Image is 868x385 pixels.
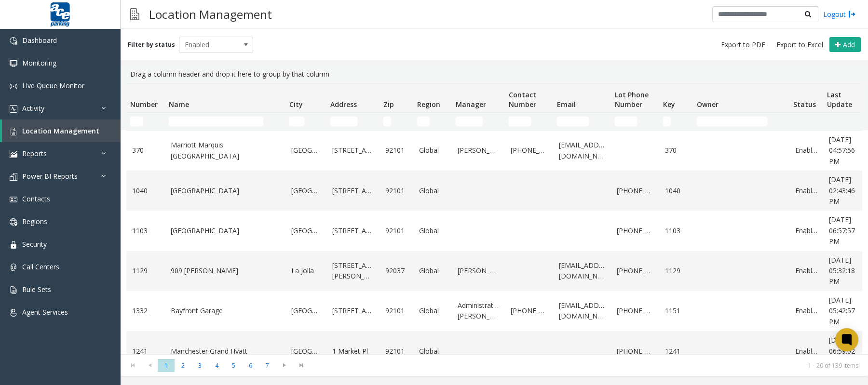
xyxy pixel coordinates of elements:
[611,113,659,130] td: Lot Phone Number Filter
[383,117,391,126] input: Zip Filter
[848,9,856,19] img: logout
[293,358,310,372] span: Go to the last page
[10,82,17,90] img: 'icon'
[380,113,413,130] td: Zip Filter
[383,100,394,109] span: Zip
[179,37,238,53] span: Enabled
[665,186,687,196] a: 1040
[169,100,189,109] span: Name
[315,361,858,370] kendo-pager-info: 1 - 20 of 139 items
[773,38,827,52] button: Export to Excel
[553,113,611,130] td: Email Filter
[776,40,823,50] span: Export to Excel
[121,83,868,354] div: Data table
[829,37,861,53] button: Add
[128,40,175,49] label: Filter by status
[617,266,653,276] a: [PHONE_NUMBER]
[10,37,17,45] img: 'icon'
[557,100,576,109] span: Email
[795,346,817,357] a: Enabled
[10,286,17,294] img: 'icon'
[126,65,862,83] div: Drag a column header and drop it here to group by that column
[10,60,17,67] img: 'icon'
[452,113,505,130] td: Manager Filter
[291,266,321,276] a: La Jolla
[419,305,446,316] a: Global
[10,173,17,181] img: 'icon'
[557,117,589,126] input: Email Filter
[385,346,407,357] a: 92101
[413,113,452,130] td: Region Filter
[829,215,855,246] span: [DATE] 06:57:57 PM
[332,226,374,236] a: [STREET_ADDRESS]
[291,305,321,316] a: [GEOGRAPHIC_DATA]
[242,359,259,372] span: Page 6
[721,40,765,50] span: Export to PDF
[697,100,719,109] span: Owner
[130,100,158,109] span: Number
[693,113,789,130] td: Owner Filter
[126,113,165,130] td: Number Filter
[697,117,767,126] input: Owner Filter
[617,226,653,236] a: [PHONE_NUMBER]
[171,305,280,316] a: Bayfront Garage
[326,113,380,130] td: Address Filter
[829,335,866,367] a: [DATE] 06:59:02 PM
[332,145,374,156] a: [STREET_ADDRESS]
[665,145,687,156] a: 370
[615,117,637,126] input: Lot Phone Number Filter
[22,149,47,158] span: Reports
[171,186,280,196] a: [GEOGRAPHIC_DATA]
[829,214,866,247] a: [DATE] 06:57:57 PM
[456,100,486,109] span: Manager
[130,117,143,126] input: Number Filter
[132,145,159,156] a: 370
[385,145,407,156] a: 92101
[665,266,687,276] a: 1129
[132,346,159,357] a: 1241
[829,255,855,286] span: [DATE] 05:32:18 PM
[22,307,68,317] span: Agent Services
[419,266,446,276] a: Global
[615,90,649,109] span: Lot Phone Number
[285,113,326,130] td: City Filter
[225,359,242,372] span: Page 5
[665,226,687,236] a: 1103
[289,117,304,126] input: City Filter
[132,186,159,196] a: 1040
[289,100,303,109] span: City
[458,145,499,156] a: [PERSON_NAME]
[171,140,280,161] a: Marriott Marquis [GEOGRAPHIC_DATA]
[330,117,357,126] input: Address Filter
[559,300,605,322] a: [EMAIL_ADDRESS][DOMAIN_NAME]
[208,359,225,372] span: Page 4
[419,346,446,357] a: Global
[130,2,139,26] img: pageIcon
[332,186,374,196] a: [STREET_ADDRESS]
[659,113,693,130] td: Key Filter
[795,305,817,316] a: Enabled
[385,305,407,316] a: 92101
[22,262,59,271] span: Call Centers
[132,266,159,276] a: 1129
[458,300,499,322] a: Administrator [PERSON_NAME]
[191,359,208,372] span: Page 3
[10,196,17,203] img: 'icon'
[291,346,321,357] a: [GEOGRAPHIC_DATA]
[276,358,293,372] span: Go to the next page
[829,295,866,327] a: [DATE] 05:42:57 PM
[132,305,159,316] a: 1332
[332,346,374,357] a: 1 Market Pl
[330,100,357,109] span: Address
[456,117,483,126] input: Manager Filter
[829,135,855,166] span: [DATE] 04:57:56 PM
[22,126,99,135] span: Location Management
[823,9,856,19] a: Logout
[795,266,817,276] a: Enabled
[789,113,823,130] td: Status Filter
[22,104,44,113] span: Activity
[617,346,653,357] a: [PHONE_NUMBER]
[505,113,553,130] td: Contact Number Filter
[617,186,653,196] a: [PHONE_NUMBER]
[665,305,687,316] a: 1151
